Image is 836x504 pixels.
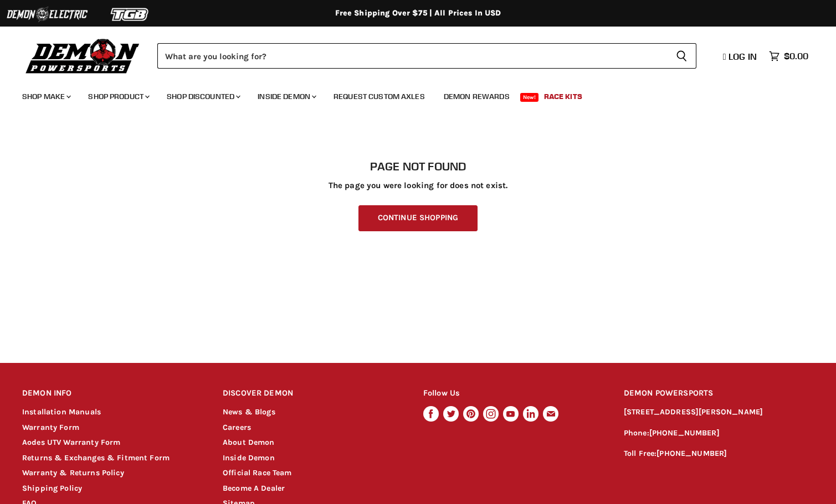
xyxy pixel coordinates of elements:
[624,406,814,419] p: [STREET_ADDRESS][PERSON_NAME]
[223,381,402,407] h2: DISCOVER DEMON
[89,4,172,25] img: TGB Logo 2
[763,48,814,64] a: $0.00
[667,43,696,69] button: Search
[325,85,433,108] a: Request Custom Axles
[223,484,285,493] a: Become A Dealer
[22,36,143,75] img: Demon Powersports
[358,205,478,231] a: Continue Shopping
[157,43,667,69] input: Search
[14,85,78,108] a: Shop Make
[80,85,156,108] a: Shop Product
[718,51,763,61] a: Log in
[624,448,814,460] p: Toll Free:
[14,81,806,108] ul: Main menu
[624,381,814,407] h2: DEMON POWERSPORTS
[22,484,82,493] a: Shipping Policy
[423,381,603,407] h2: Follow Us
[22,453,170,463] a: Returns & Exchanges & Fitment Form
[223,468,292,477] a: Official Race Team
[435,85,518,108] a: Demon Rewards
[223,438,275,447] a: About Demon
[249,85,323,108] a: Inside Demon
[520,93,539,102] span: New!
[657,449,727,458] a: [PHONE_NUMBER]
[624,427,814,440] p: Phone:
[22,438,120,447] a: Aodes UTV Warranty Form
[649,428,720,438] a: [PHONE_NUMBER]
[223,423,251,432] a: Careers
[22,468,124,477] a: Warranty & Returns Policy
[784,51,808,61] span: $0.00
[22,160,814,173] h1: Page not found
[223,453,275,463] a: Inside Demon
[22,181,814,190] p: The page you were looking for does not exist.
[22,423,79,432] a: Warranty Form
[158,85,247,108] a: Shop Discounted
[729,51,757,62] span: Log in
[157,43,696,69] form: Product
[22,381,202,407] h2: DEMON INFO
[6,4,89,25] img: Demon Electric Logo 2
[223,407,275,417] a: News & Blogs
[22,407,101,417] a: Installation Manuals
[536,85,591,108] a: Race Kits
